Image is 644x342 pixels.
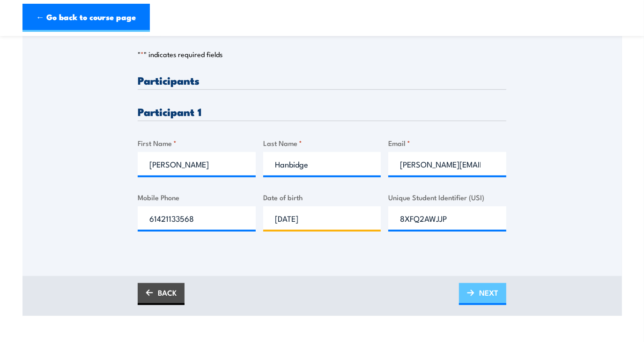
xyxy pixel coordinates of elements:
[479,280,498,305] span: NEXT
[459,283,506,305] a: NEXT
[138,75,506,86] h3: Participants
[263,192,381,203] label: Date of birth
[138,50,506,59] p: " " indicates required fields
[138,138,256,148] label: First Name
[22,4,150,32] a: ← Go back to course page
[138,192,256,203] label: Mobile Phone
[138,283,185,305] a: BACK
[388,192,506,203] label: Unique Student Identifier (USI)
[388,138,506,148] label: Email
[138,106,506,117] h3: Participant 1
[263,138,381,148] label: Last Name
